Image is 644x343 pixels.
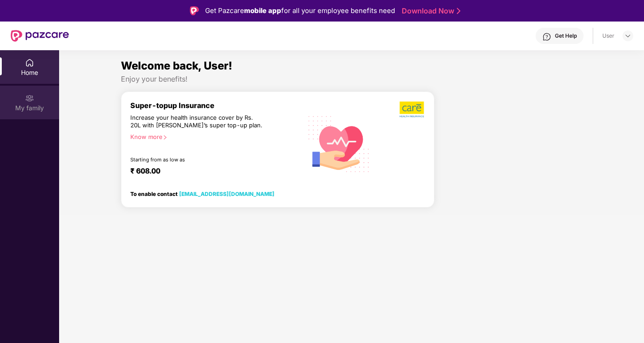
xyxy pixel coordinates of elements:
div: To enable contact [130,191,275,197]
img: svg+xml;base64,PHN2ZyB4bWxucz0iaHR0cDovL3d3dy53My5vcmcvMjAwMC9zdmciIHhtbG5zOnhsaW5rPSJodHRwOi8vd3... [302,106,376,181]
img: Stroke [457,6,460,16]
img: Logo [190,6,199,15]
img: svg+xml;base64,PHN2ZyBpZD0iSGVscC0zMngzMiIgeG1sbnM9Imh0dHA6Ly93d3cudzMub3JnLzIwMDAvc3ZnIiB3aWR0aD... [542,32,551,41]
div: Starting from as low as [130,156,264,163]
div: Increase your health insurance cover by Rs. 20L with [PERSON_NAME]’s super top-up plan. [130,114,264,130]
span: Welcome back, User! [121,59,232,72]
div: User [602,32,614,39]
div: Super-topup Insurance [130,101,302,110]
img: svg+xml;base64,PHN2ZyBpZD0iSG9tZSIgeG1sbnM9Imh0dHA6Ly93d3cudzMub3JnLzIwMDAvc3ZnIiB3aWR0aD0iMjAiIG... [25,58,34,67]
div: ₹ 608.00 [130,166,293,177]
img: svg+xml;base64,PHN2ZyB3aWR0aD0iMjAiIGhlaWdodD0iMjAiIHZpZXdCb3g9IjAgMCAyMCAyMCIgZmlsbD0ibm9uZSIgeG... [25,94,34,103]
img: b5dec4f62d2307b9de63beb79f102df3.png [399,101,425,118]
div: Enjoy your benefits! [121,74,583,84]
strong: mobile app [244,6,281,15]
a: Download Now [402,6,458,16]
div: Get Help [555,32,577,39]
div: Know more [130,133,297,139]
img: svg+xml;base64,PHN2ZyBpZD0iRHJvcGRvd24tMzJ4MzIiIHhtbG5zPSJodHRwOi8vd3d3LnczLm9yZy8yMDAwL3N2ZyIgd2... [624,32,631,39]
a: [EMAIL_ADDRESS][DOMAIN_NAME] [179,191,275,197]
img: New Pazcare Logo [11,30,69,42]
div: Get Pazcare for all your employee benefits need [205,5,395,16]
span: right [163,135,167,140]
